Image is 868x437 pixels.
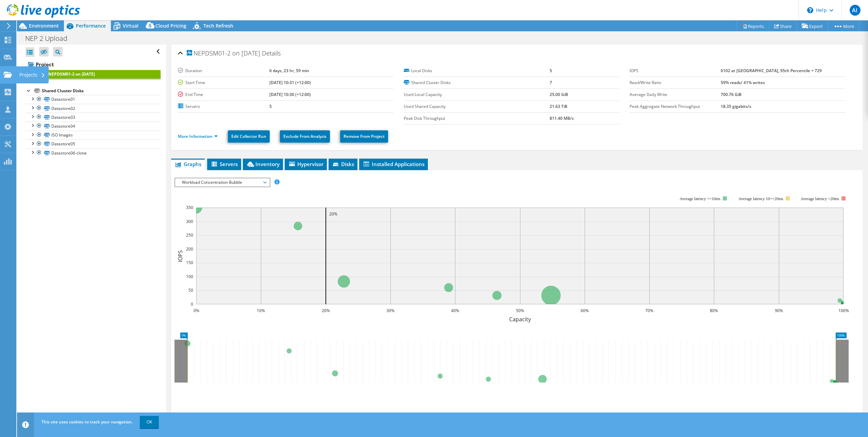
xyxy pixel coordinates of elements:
[177,250,184,262] text: IOPS
[404,103,550,110] label: Used Shared Capacity
[178,79,269,86] label: Start Time
[42,87,161,95] div: Shared Cluster Disks
[630,103,721,110] label: Peak Aggregate Network Throughput
[179,178,266,187] span: Workload Concentration Bubble
[550,80,552,85] b: 7
[645,308,653,313] text: 70%
[41,419,133,425] span: This site uses cookies to track your navigation.
[26,95,161,104] a: Datastore01
[332,161,354,167] span: Disks
[630,91,721,98] label: Average Daily Write
[721,80,765,85] b: 59% reads/ 41% writes
[257,308,265,313] text: 10%
[76,22,106,29] span: Performance
[769,21,797,31] a: Share
[550,68,552,74] b: 5
[738,196,783,201] tspan: Average latency 10<=20ms
[211,161,238,167] span: Servers
[155,22,186,29] span: Cloud Pricing
[721,68,822,74] b: 6102 at [GEOGRAPHIC_DATA], 95th Percentile = 729
[26,59,161,70] a: Project
[721,92,741,97] b: 700.76 GiB
[680,196,720,201] tspan: Average latency <=10ms
[801,196,839,201] text: Average latency >20ms
[451,308,459,313] text: 40%
[404,91,550,98] label: Used Local Capacity
[797,21,828,31] a: Export
[186,246,193,252] text: 200
[26,104,161,113] a: Datastore02
[363,161,424,167] span: Installed Applications
[188,287,193,293] text: 50
[581,308,589,313] text: 60%
[228,130,270,143] a: Edit Collector Run
[26,113,161,122] a: Datastore03
[269,103,272,109] b: 5
[807,7,813,13] svg: \n
[186,260,193,265] text: 150
[186,232,193,238] text: 250
[174,161,201,167] span: Graphs
[838,308,849,313] text: 100%
[26,131,161,140] a: ISO Images
[269,68,309,74] b: 6 days, 23 hr, 59 min
[516,308,524,313] text: 50%
[26,148,161,157] a: Datastore06-clone
[262,49,281,57] span: Details
[404,115,550,122] label: Peak Disk Throughput
[26,70,161,79] a: NEPDSM01-2 on [DATE]
[22,35,78,42] h1: NEP 2 Upload
[203,22,233,29] span: Tech Refresh
[191,301,193,307] text: 0
[186,205,193,210] text: 350
[280,130,330,143] a: Exclude From Analysis
[550,115,574,121] b: 811.40 MB/s
[828,21,859,31] a: More
[404,79,550,86] label: Shared Cluster Disks
[140,416,159,428] a: OK
[26,140,161,148] a: Datastore05
[29,22,59,29] span: Environment
[178,91,269,98] label: End Time
[630,79,721,86] label: Read/Write Ratio
[246,161,280,167] span: Inventory
[850,5,861,16] span: AI
[404,67,550,74] label: Local Disks
[178,103,269,110] label: Servers
[322,308,330,313] text: 20%
[329,211,337,217] text: 20%
[178,133,218,139] a: More Information
[16,66,49,83] div: Projects
[775,308,783,313] text: 90%
[178,67,269,74] label: Duration
[123,22,138,29] span: Virtual
[193,308,199,313] text: 0%
[269,80,311,85] b: [DATE] 10:31 (+12:00)
[721,103,751,109] b: 18.35 gigabits/s
[550,103,567,109] b: 21.63 TiB
[269,92,311,97] b: [DATE] 10:30 (+12:00)
[26,122,161,130] a: Datastore04
[737,21,769,31] a: Reports
[48,71,95,77] b: NEPDSM01-2 on [DATE]
[288,161,323,167] span: Hypervisor
[386,308,395,313] text: 30%
[630,67,721,74] label: IOPS
[550,92,568,97] b: 25.00 GiB
[710,308,718,313] text: 80%
[340,130,388,143] a: Remove From Project
[186,218,193,224] text: 300
[509,315,531,323] text: Capacity
[187,50,260,57] span: NEPDSM01-2 on [DATE]
[186,274,193,279] text: 100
